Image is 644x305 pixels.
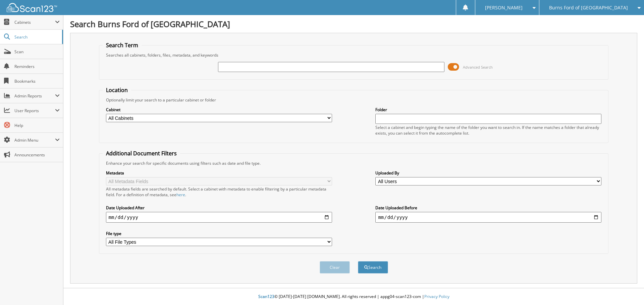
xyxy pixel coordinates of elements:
[320,261,350,274] button: Clear
[14,49,60,55] span: Scan
[103,160,605,166] div: Enhance your search for specific documents using filters such as date and file type.
[424,294,449,299] a: Privacy Policy
[14,123,60,128] span: Help
[176,192,185,198] a: here
[358,261,388,274] button: Search
[103,42,142,49] legend: Search Term
[375,212,601,223] input: end
[103,86,131,94] legend: Location
[106,186,332,198] div: All metadata fields are searched by default. Select a cabinet with metadata to enable filtering b...
[106,107,332,112] label: Cabinet
[14,137,55,143] span: Admin Menu
[463,65,493,70] span: Advanced Search
[103,97,605,103] div: Optionally limit your search to a particular cabinet or folder
[14,78,60,84] span: Bookmarks
[106,205,332,211] label: Date Uploaded After
[106,231,332,236] label: File type
[549,6,628,10] span: Burns Ford of [GEOGRAPHIC_DATA]
[7,3,57,12] img: scan123-logo-white.svg
[14,19,55,25] span: Cabinets
[63,289,644,305] div: © [DATE]-[DATE] [DOMAIN_NAME]. All rights reserved | appg04-scan123-com |
[14,93,55,99] span: Admin Reports
[103,150,180,157] legend: Additional Document Filters
[106,212,332,223] input: start
[14,64,60,69] span: Reminders
[70,18,637,29] h1: Search Burns Ford of [GEOGRAPHIC_DATA]
[375,170,601,176] label: Uploaded By
[14,34,59,40] span: Search
[106,170,332,176] label: Metadata
[375,125,601,136] div: Select a cabinet and begin typing the name of the folder you want to search in. If the name match...
[375,107,601,112] label: Folder
[375,205,601,211] label: Date Uploaded Before
[103,52,605,58] div: Searches all cabinets, folders, files, metadata, and keywords
[258,294,274,299] span: Scan123
[14,152,60,158] span: Announcements
[485,6,523,10] span: [PERSON_NAME]
[14,108,55,113] span: User Reports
